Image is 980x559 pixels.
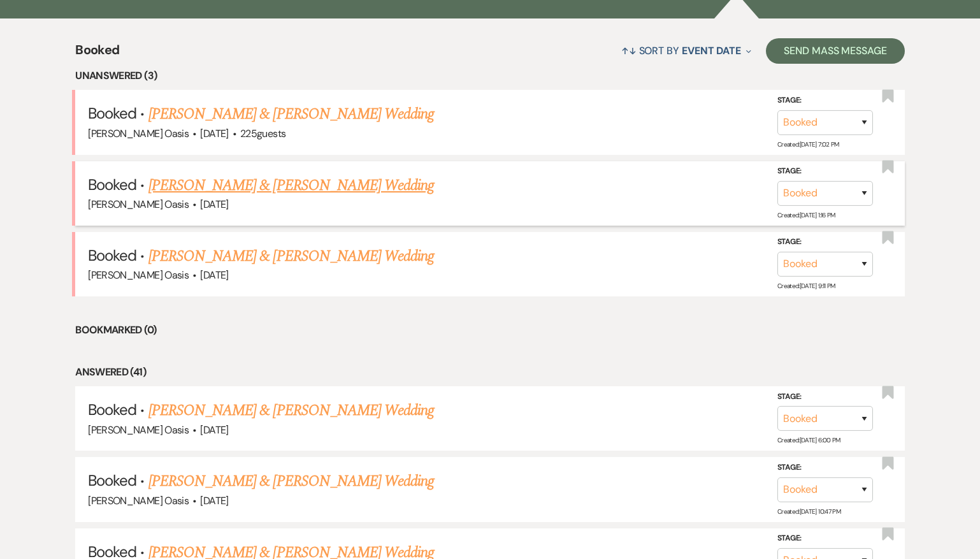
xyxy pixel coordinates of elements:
[88,268,189,282] span: [PERSON_NAME] Oasis
[148,245,434,268] a: [PERSON_NAME] & [PERSON_NAME] Wedding
[148,470,434,493] a: [PERSON_NAME] & [PERSON_NAME] Wedding
[88,400,136,419] span: Booked
[75,40,119,68] span: Booked
[88,198,189,211] span: [PERSON_NAME] Oasis
[777,235,873,249] label: Stage:
[200,198,228,211] span: [DATE]
[682,44,741,57] span: Event Date
[621,44,637,57] span: ↑↓
[616,34,756,68] button: Sort By Event Date
[88,423,189,437] span: [PERSON_NAME] Oasis
[148,103,434,126] a: [PERSON_NAME] & [PERSON_NAME] Wedding
[766,38,905,64] button: Send Mass Message
[240,127,285,140] span: 225 guests
[75,322,905,338] li: Bookmarked (0)
[88,103,136,123] span: Booked
[75,68,905,84] li: Unanswered (3)
[148,174,434,197] a: [PERSON_NAME] & [PERSON_NAME] Wedding
[148,399,434,422] a: [PERSON_NAME] & [PERSON_NAME] Wedding
[777,211,835,219] span: Created: [DATE] 1:16 PM
[777,390,873,404] label: Stage:
[777,507,840,515] span: Created: [DATE] 10:47 PM
[88,127,189,140] span: [PERSON_NAME] Oasis
[777,282,835,290] span: Created: [DATE] 9:11 PM
[777,164,873,178] label: Stage:
[777,461,873,475] label: Stage:
[200,268,228,282] span: [DATE]
[777,532,873,546] label: Stage:
[88,245,136,265] span: Booked
[88,494,189,507] span: [PERSON_NAME] Oasis
[200,127,228,140] span: [DATE]
[75,364,905,381] li: Answered (41)
[200,494,228,507] span: [DATE]
[777,140,839,149] span: Created: [DATE] 7:02 PM
[777,436,840,444] span: Created: [DATE] 6:00 PM
[88,470,136,490] span: Booked
[200,423,228,437] span: [DATE]
[777,94,873,108] label: Stage:
[88,175,136,194] span: Booked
